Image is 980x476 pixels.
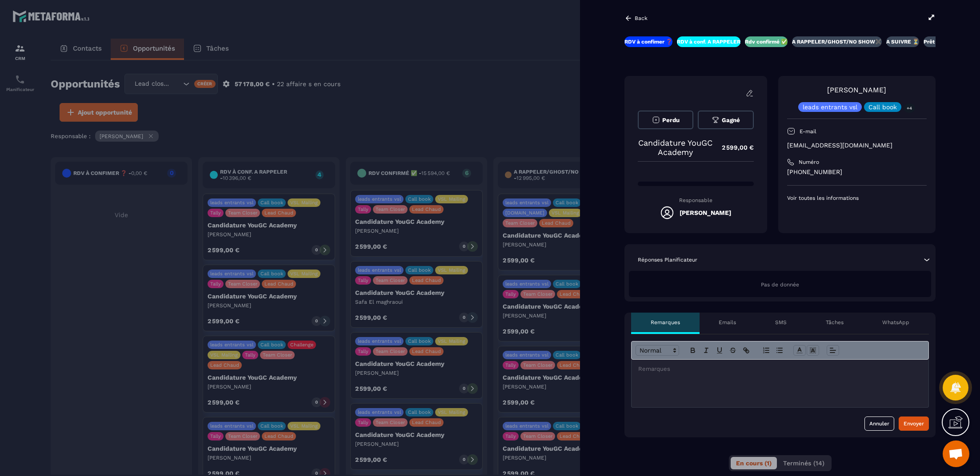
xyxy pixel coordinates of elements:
[783,460,824,467] span: Terminés (14)
[638,256,697,263] p: Réponses Planificateur
[698,111,753,129] button: Gagné
[761,282,799,288] span: Pas de donnée
[787,194,927,202] p: Voir toutes les informations
[864,416,894,431] button: Annuler
[778,457,830,469] button: Terminés (14)
[826,319,844,326] p: Tâches
[882,319,909,326] p: WhatsApp
[722,117,740,123] span: Gagné
[787,168,927,176] p: [PHONE_NUMBER]
[638,111,693,129] button: Perdu
[719,319,736,326] p: Emails
[904,419,924,428] div: Envoyer
[662,117,680,123] span: Perdu
[736,460,772,467] span: En cours (1)
[638,197,754,203] p: Responsable
[803,104,857,110] p: leads entrants vsl
[651,319,680,326] p: Remarques
[787,141,927,150] p: [EMAIL_ADDRESS][DOMAIN_NAME]
[680,209,731,216] h5: [PERSON_NAME]
[713,139,754,156] p: 2 599,00 €
[899,416,929,431] button: Envoyer
[827,86,886,94] a: [PERSON_NAME]
[638,138,713,157] p: Candidature YouGC Academy
[731,457,777,469] button: En cours (1)
[904,103,915,113] p: +4
[868,104,897,110] p: Call book
[800,128,816,135] p: E-mail
[775,319,787,326] p: SMS
[943,440,969,467] div: Ouvrir le chat
[799,159,819,166] p: Numéro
